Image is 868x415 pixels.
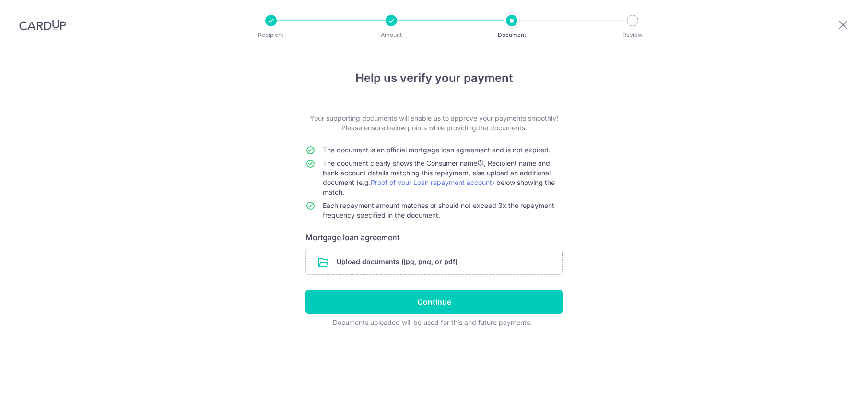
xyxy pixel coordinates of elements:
[323,201,554,219] span: Each repayment amount matches or should not exceed 3x the repayment frequency specified in the do...
[305,69,563,87] h4: Help us verify your payment
[807,386,858,410] iframe: Opens a widget where you can find more information
[305,290,563,314] input: Continue
[235,30,306,40] p: Recipient
[323,146,551,154] span: The document is an official mortgage loan agreement and is not expired.
[356,30,427,40] p: Amount
[305,249,563,275] div: Upload documents (jpg, png, or pdf)
[305,318,559,327] div: Documents uploaded will be used for this and future payments.
[476,30,547,40] p: Document
[597,30,668,40] p: Review
[19,19,66,31] img: CardUp
[305,114,563,133] p: Your supporting documents will enable us to approve your payments smoothly! Please ensure below p...
[371,178,492,186] a: Proof of your Loan repayment account
[323,159,555,196] span: The document clearly shows the Consumer name , Recipient name and bank account details matching t...
[305,231,563,243] h6: Mortgage loan agreement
